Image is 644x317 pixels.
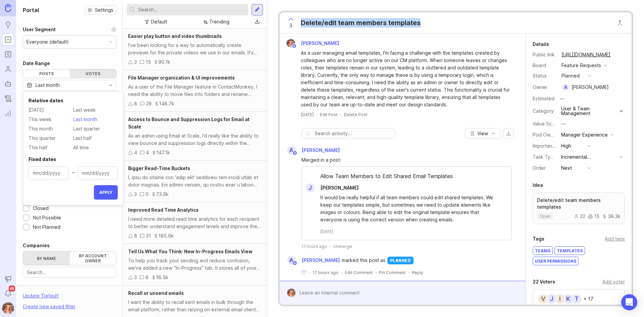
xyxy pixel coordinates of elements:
[128,257,262,272] div: To help you track your sending and reduce confusion, we've added a new "In-Progress" tab. It stor...
[2,107,14,119] a: Reporting
[128,207,199,213] span: Improved Read Time Analytics
[375,270,376,275] div: ·
[70,69,116,78] div: Votes
[574,214,585,219] div: 22
[341,270,342,275] div: ·
[29,135,56,142] span: This quarter
[320,112,337,117] div: Edit Post
[584,297,593,301] div: + 17
[561,72,580,80] div: planned
[503,128,514,139] button: export comments
[309,270,310,275] div: ·
[128,299,262,313] div: I want the ability to recall sent emails in bulk through the email platform, rather than relying ...
[571,294,582,304] div: T
[302,172,511,183] div: Allow Team Members to Edit Shared Email Templates
[302,147,340,153] span: [PERSON_NAME]
[561,142,571,150] div: High
[36,82,60,89] div: Last month
[282,39,344,48] a: Bronwen W[PERSON_NAME]
[533,40,549,48] div: Details
[289,22,292,29] span: 3
[29,156,118,163] div: Fixed dates
[105,83,116,88] svg: toggle icon
[128,42,262,56] div: I've been looking for a way to automatically create previews for the private videos we use in our...
[134,149,137,156] div: 4
[533,132,567,138] label: Pod Ownership
[2,19,14,31] a: Ideas
[285,288,298,297] img: Bronwen W
[561,120,566,127] div: —
[23,292,59,303] div: Update ' Default '
[315,130,392,137] input: Search activity...
[344,112,367,117] div: Delete Post
[123,112,267,161] a: Access to Bounce and Suppression Logs for Email at ScaleAs an admin using Email at Scale, I’d rea...
[540,214,550,219] p: open
[23,303,75,310] div: Create new saved filter
[558,94,567,103] div: —
[533,84,556,91] div: Owner
[128,83,262,98] div: As a user of the File Manager feature in ContactMonkey, I need the ability to move files into fol...
[134,100,137,107] div: 8
[283,256,342,265] a: A[PERSON_NAME]
[29,97,118,104] div: Relative dates
[333,244,352,249] div: Unmerge
[292,151,297,156] img: member badge
[561,153,617,161] div: Incremental Enhancement
[23,242,50,250] div: Companies
[95,7,113,13] span: Settings
[33,169,64,177] input: mm/dd/yyyy
[2,34,14,46] a: Portal
[561,62,601,69] div: Feature Requests
[301,112,314,117] time: [DATE]
[613,16,627,30] button: Close button
[23,252,70,265] label: By name
[156,191,169,198] div: 73.9k
[128,215,262,230] div: I need more detailed read time analytics for each recipient to better understand engagement level...
[209,18,229,25] div: Trending
[533,193,625,224] a: Delete/edit team members templatesopen221538.3k
[128,75,235,81] span: File Manager organization & UI improvements
[151,18,167,25] div: Default
[128,132,262,147] div: As an admin using Email at Scale, I’d really like the ability to view bounce and suppression logs...
[146,149,149,156] div: 4
[73,125,100,133] span: Last quarter
[23,25,56,34] div: User Segment
[134,191,137,198] div: 3
[602,278,625,285] div: Add voter
[70,252,116,265] label: By account owner
[563,294,574,304] div: K
[602,214,621,219] div: 38.3k
[302,156,512,164] div: Merged in a post:
[29,125,53,133] span: This month
[2,78,14,90] a: Autopilot
[146,58,151,66] div: 15
[158,58,170,66] div: 90.1k
[562,84,569,91] div: A
[29,116,52,123] span: This week
[284,39,298,48] img: Bronwen W
[313,270,338,275] span: 17 hours ago
[2,273,14,285] button: Announcements
[33,214,61,221] div: Not Possible
[320,229,333,234] time: [DATE]
[533,72,556,80] div: Status
[146,100,152,107] div: 29
[156,274,168,281] div: 18.5k
[134,58,137,66] div: 3
[533,96,554,101] div: Estimated
[23,59,50,67] div: Date Range
[287,146,296,155] div: A
[345,270,373,275] div: Edit Comment
[128,116,250,129] span: Access to Bounce and Suppression Logs for Email at Scale
[2,287,14,300] button: Notifications
[123,29,267,70] a: Easier play button and video thumbnailsI've been looking for a way to automatically create previe...
[2,48,14,60] a: Roadmaps
[146,191,149,198] div: 0
[561,131,608,139] div: Manager Experience
[342,257,385,264] span: marked this post as
[301,18,421,28] div: Delete/edit team members templates
[559,50,612,59] a: [URL][DOMAIN_NAME]
[340,112,341,117] div: ·
[73,135,92,142] span: Last half
[387,257,414,264] div: planned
